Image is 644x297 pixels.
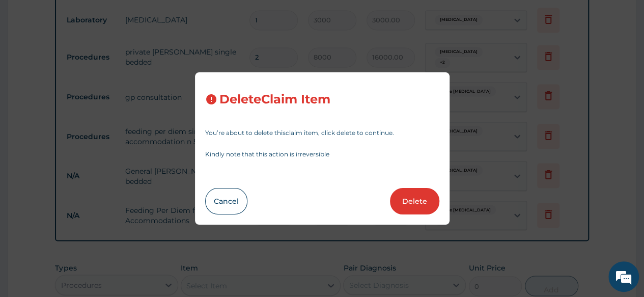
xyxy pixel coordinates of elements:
textarea: Type your message and hit 'Enter' [5,193,194,229]
p: You’re about to delete this claim item , click delete to continue. [205,130,439,136]
button: Cancel [205,188,247,214]
span: We're online! [59,86,141,188]
h3: Delete Claim Item [219,93,330,106]
div: Minimize live chat window [167,5,191,30]
button: Delete [390,188,439,214]
div: Chat with us now [53,57,171,70]
p: Kindly note that this action is irreversible [205,151,439,157]
img: d_794563401_company_1708531726252_794563401 [19,51,41,76]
